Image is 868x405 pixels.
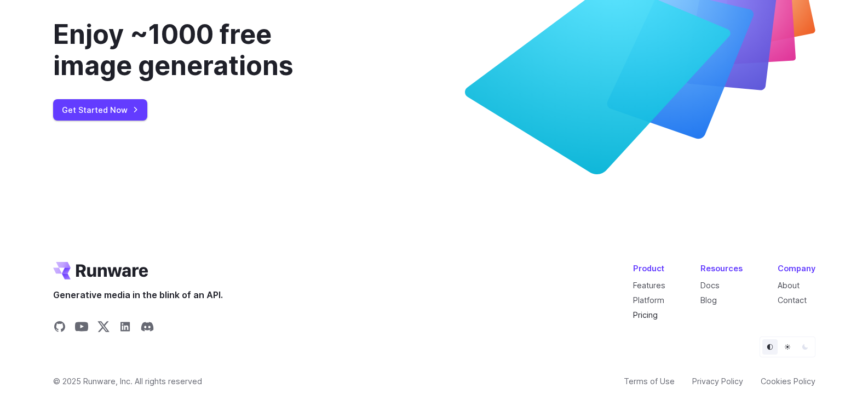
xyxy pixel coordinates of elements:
[633,262,665,275] div: Product
[53,262,148,279] a: Go to /
[75,320,88,336] a: Share on YouTube
[624,375,675,387] a: Terms of Use
[761,375,815,387] a: Cookies Policy
[780,339,795,355] button: Light
[797,339,813,355] button: Dark
[700,281,720,290] a: Docs
[778,281,800,290] a: About
[700,262,743,275] div: Resources
[97,320,110,336] a: Share on X
[760,336,815,357] ul: Theme selector
[778,262,815,275] div: Company
[53,320,66,336] a: Share on GitHub
[53,19,351,82] div: Enjoy ~1000 free image generations
[119,320,132,336] a: Share on LinkedIn
[633,310,658,320] a: Pricing
[141,320,154,336] a: Share on Discord
[53,288,223,303] span: Generative media in the blink of an API.
[53,375,202,387] span: © 2025 Runware, Inc. All rights reserved
[700,295,717,305] a: Blog
[762,339,778,355] button: Default
[633,281,665,290] a: Features
[633,295,664,305] a: Platform
[692,375,743,387] a: Privacy Policy
[53,99,147,121] a: Get Started Now
[778,295,807,305] a: Contact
